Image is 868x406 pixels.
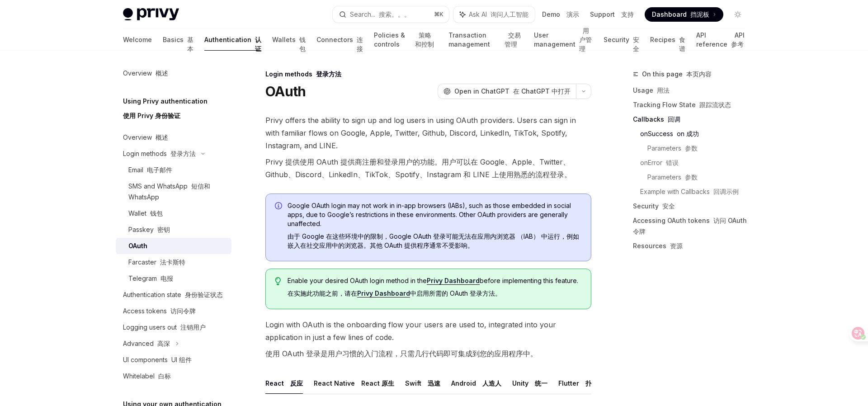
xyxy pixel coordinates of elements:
[361,379,394,387] font: React 原生
[350,9,410,20] div: Search...
[690,10,709,18] font: 挡泥板
[357,36,363,52] font: 连接
[579,27,592,52] font: 用户管理
[491,10,528,18] font: 询问人工智能
[156,133,168,141] font: 概述
[316,70,341,78] font: 登录方法
[633,112,752,127] a: Callbacks 回调
[123,112,180,119] font: 使用 Privy 身份验证
[147,166,172,174] font: 电子邮件
[542,10,579,19] a: Demo 演示
[265,157,571,179] font: Privy 提供使用 OAuth 提供商注册和登录用户的功能。用户可以在 Google、Apple、Twitter、Github、Discord、LinkedIn、TikTok、Spotify、...
[379,10,410,18] font: 搜索。。。
[255,36,261,52] font: 认证
[204,29,261,51] a: Authentication 认证
[116,65,231,81] a: Overview 概述
[558,373,598,394] button: Flutter 扑动
[299,36,306,52] font: 钱包
[314,373,394,394] button: React Native React 原生
[157,226,170,233] font: 密钥
[157,340,170,347] font: 高深
[265,83,306,99] h1: OAuth
[128,165,172,175] div: Email
[448,29,523,51] a: Transaction management 交易管理
[123,148,196,159] div: Login methods
[116,222,231,238] a: Passkey 密钥
[415,31,434,48] font: 策略和控制
[642,69,712,80] span: On this page
[534,29,593,51] a: User management 用户管理
[686,70,712,78] font: 本页内容
[633,98,752,112] a: Tracking Flow State 跟踪流状态
[288,201,582,254] span: Google OAuth login may not work in in-app browsers (IABs), such as those embedded in social apps,...
[333,6,449,23] button: Search... 搜索。。。⌘K
[170,307,196,315] font: 访问令牌
[180,323,206,331] font: 注销用户
[685,144,698,152] font: 参数
[434,11,443,18] span: ⌘ K
[123,371,171,382] div: Whitelabel
[123,68,168,79] div: Overview
[566,10,579,18] font: 演示
[128,224,170,235] div: Passkey
[652,10,709,19] span: Dashboard
[505,31,521,48] font: 交易管理
[185,291,223,298] font: 身份验证状态
[123,354,192,365] div: UI components
[116,303,231,319] a: Access tokens 访问令牌
[116,162,231,178] a: Email 电子邮件
[454,87,571,96] span: Open in ChatGPT
[668,115,680,123] font: 回调
[116,254,231,270] a: Farcaster 法卡斯特
[160,274,173,282] font: 电报
[662,202,675,210] font: 安全
[713,188,739,195] font: 回调示例
[116,319,231,335] a: Logging users out 注销用户
[116,270,231,287] a: Telegram 电报
[645,7,723,22] a: Dashboard 挡泥板
[265,114,591,184] span: Privy offers the ability to sign up and log users in using OAuth providers. Users can sign in wit...
[427,277,480,285] a: Privy Dashboard
[123,338,170,349] div: Advanced
[187,36,193,52] font: 基本
[158,372,171,380] font: 白标
[123,322,206,333] div: Logging users out
[633,83,752,98] a: Usage 用法
[535,379,547,387] font: 统一
[116,238,231,254] a: OAuth
[451,373,501,394] button: Android 人造人
[731,7,745,22] button: Toggle dark mode
[731,31,745,48] font: API 参考
[604,29,639,51] a: Security 安全
[513,87,571,95] font: 在 ChatGPT 中打开
[633,239,752,253] a: Resources 资源
[640,127,752,141] a: onSuccess on 成功
[621,10,634,18] font: 支持
[160,258,185,266] font: 法卡斯特
[265,373,303,394] button: React 反应
[666,159,679,166] font: 错误
[679,36,685,52] font: 食谱
[405,373,440,394] button: Swift 迅速
[275,277,281,285] svg: Tip
[647,141,752,156] a: Parameters 参数
[640,184,752,199] a: Example with Callbacks 回调示例
[316,29,363,51] a: Connectors 连接
[156,69,168,77] font: 概述
[116,129,231,146] a: Overview 概述
[650,29,685,51] a: Recipes 食谱
[453,6,535,23] button: Ask AI 询问人工智能
[699,101,731,109] font: 跟踪流状态
[265,70,591,79] div: Login methods
[685,173,698,181] font: 参数
[647,170,752,184] a: Parameters 参数
[585,379,598,387] font: 扑动
[116,205,231,222] a: Wallet 钱包
[128,181,226,203] div: SMS and WhatsApp
[275,202,284,211] svg: Info
[116,368,231,384] a: Whitelabel 白标
[469,10,528,19] span: Ask AI
[633,36,639,52] font: 安全
[116,352,231,368] a: UI components UI 组件
[670,242,683,250] font: 资源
